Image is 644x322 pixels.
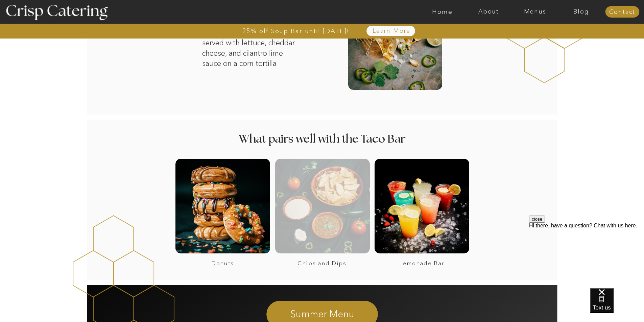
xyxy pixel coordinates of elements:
[218,28,374,34] a: 25% off Soup Bar until [DATE]!
[231,307,414,320] a: Summer Menu
[529,216,644,297] iframe: podium webchat widget prompt
[512,8,558,15] a: Menus
[419,8,466,15] a: Home
[177,260,269,267] a: Donuts
[605,9,639,16] a: Contact
[276,260,368,267] a: Chips and Dips
[558,8,604,15] a: Blog
[590,288,644,322] iframe: podium webchat widget bubble
[357,28,426,34] a: Learn More
[376,260,468,267] a: Lemonade Bar
[466,8,512,15] a: About
[202,27,301,73] p: Choice of chicken or pork served with lettuce, cheddar cheese, and cilantro lime sauce on a corn ...
[197,133,448,147] h2: What pairs well with the Taco Bar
